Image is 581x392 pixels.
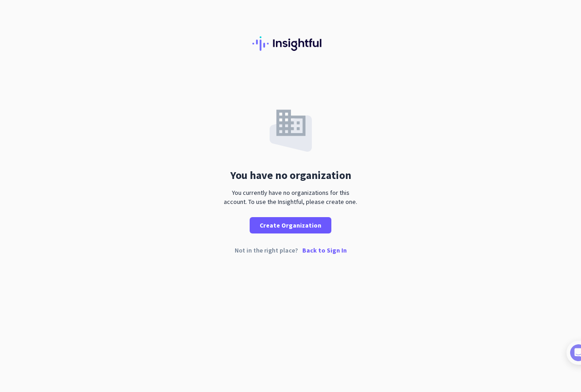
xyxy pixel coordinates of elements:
div: You currently have no organizations for this account. To use the Insightful, please create one. [220,188,361,206]
button: Create Organization [250,217,331,233]
p: Back to Sign In [302,247,347,253]
span: Create Organization [260,221,321,230]
div: You have no organization [230,170,351,181]
img: Insightful [252,36,329,51]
